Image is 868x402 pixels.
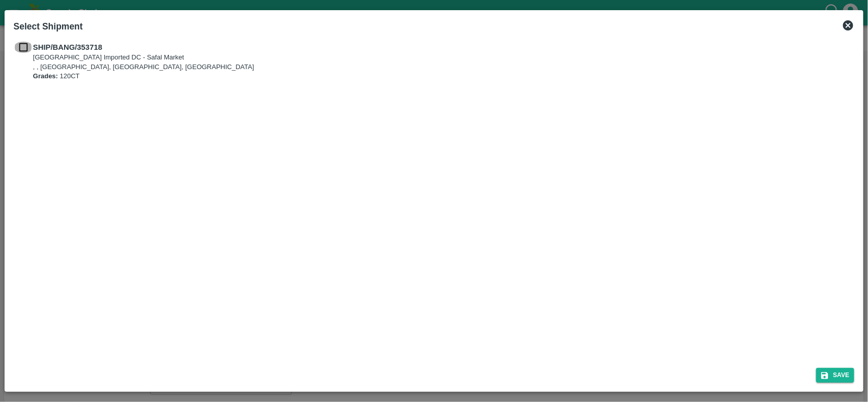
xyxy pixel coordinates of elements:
p: 120CT [33,72,254,81]
b: Select Shipment [14,21,83,32]
p: [GEOGRAPHIC_DATA] Imported DC - Safal Market [33,53,254,63]
b: SHIP/BANG/353718 [33,43,102,51]
p: , , [GEOGRAPHIC_DATA], [GEOGRAPHIC_DATA], [GEOGRAPHIC_DATA] [33,63,254,72]
button: Save [816,368,855,383]
b: Grades: [33,72,58,80]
